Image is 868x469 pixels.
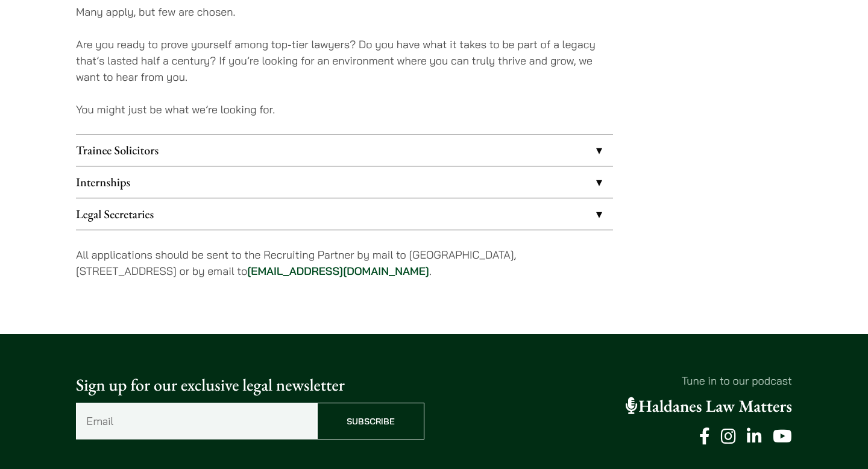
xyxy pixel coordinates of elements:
[317,403,424,439] input: Subscribe
[76,198,613,230] a: Legal Secretaries
[76,373,424,398] p: Sign up for our exclusive legal newsletter
[76,4,613,20] p: Many apply, but few are chosen.
[444,373,792,389] p: Tune in to our podcast
[76,247,613,279] p: All applications should be sent to the Recruiting Partner by mail to [GEOGRAPHIC_DATA], [STREET_A...
[76,36,613,85] p: Are you ready to prove yourself among top-tier lawyers? Do you have what it takes to be part of a...
[76,134,613,166] a: Trainee Solicitors
[76,403,317,439] input: Email
[626,395,792,417] a: Haldanes Law Matters
[247,264,429,278] a: [EMAIL_ADDRESS][DOMAIN_NAME]
[76,166,613,198] a: Internships
[76,101,613,118] p: You might just be what we’re looking for.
